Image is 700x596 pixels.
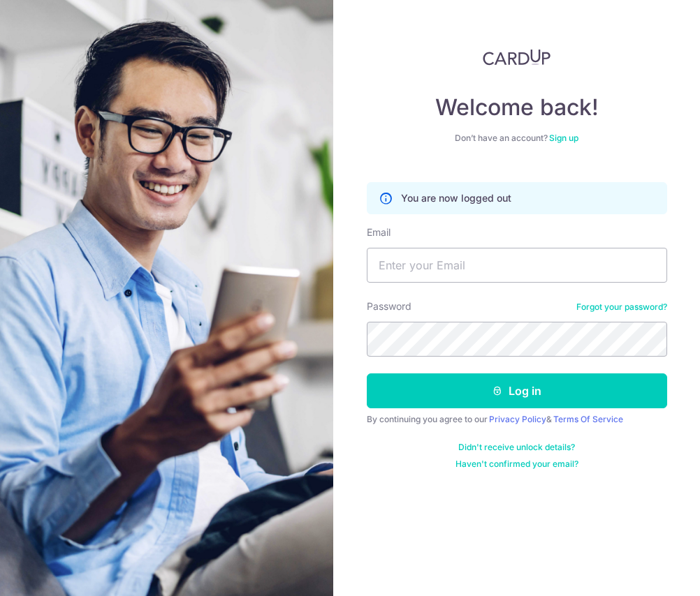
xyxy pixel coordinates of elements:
[483,49,551,66] img: CardUp Logo
[367,133,667,144] div: Don’t have an account?
[367,414,667,425] div: By continuing you agree to our &
[549,133,578,143] a: Sign up
[458,442,575,453] a: Didn't receive unlock details?
[455,459,578,470] a: Haven't confirmed your email?
[576,301,667,313] a: Forgot your password?
[553,414,623,424] a: Terms Of Service
[489,414,546,424] a: Privacy Policy
[367,248,667,283] input: Enter your Email
[367,373,667,408] button: Log in
[367,299,411,313] label: Password
[367,225,391,239] label: Email
[367,94,667,121] h4: Welcome back!
[401,191,511,205] p: You are now logged out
